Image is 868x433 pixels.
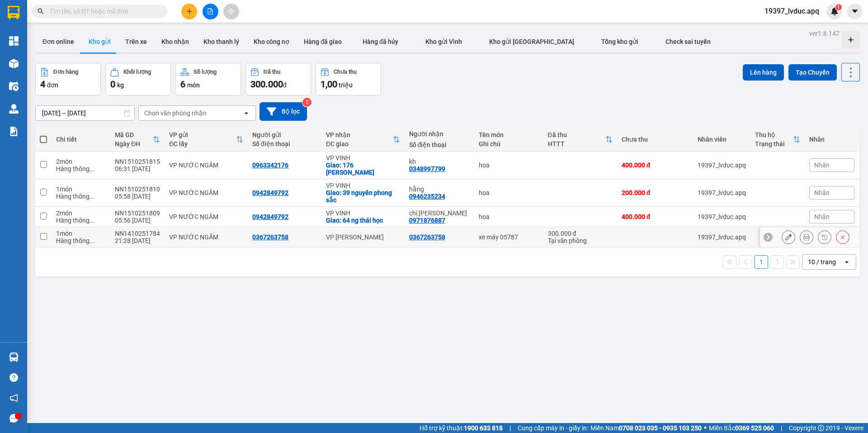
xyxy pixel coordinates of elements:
div: hoa [479,162,539,169]
div: chị huyền [409,209,470,217]
div: 19397_lvduc.apq [698,213,746,220]
button: Tạo Chuyến [788,64,837,81]
button: file-add [203,4,218,19]
div: Trạng thái [755,140,793,148]
button: caret-down [847,4,863,19]
div: xe máy 05787 [479,233,539,241]
button: Đã thu300.000đ [245,63,311,95]
span: Hàng đã hủy [363,38,398,45]
span: question-circle [9,373,18,382]
span: 0 [110,79,115,90]
img: warehouse-icon [9,81,19,91]
div: VP NƯỚC NGẦM [169,233,243,241]
img: icon-new-feature [830,7,839,15]
div: Giao: 39 nguyên phong sắc [326,189,400,204]
span: aim [228,8,234,14]
span: Cung cấp máy in - giấy in: [518,423,588,433]
span: 300.000 [250,79,283,90]
button: 1 [755,255,768,269]
div: Chọn văn phòng nhận [144,109,207,118]
button: Bộ lọc [259,102,307,121]
div: 300.000 đ [548,230,613,237]
div: Người nhận [409,130,470,138]
span: 1 [837,4,840,10]
span: đơn [47,81,58,89]
div: Ngày ĐH [115,140,153,148]
div: Hàng thông thường [56,193,106,200]
button: Đơn online [35,31,81,52]
th: Toggle SortBy [543,128,617,152]
div: Khối lượng [123,69,151,75]
div: 400.000 đ [622,162,689,169]
button: Kho thanh lý [196,31,246,52]
img: dashboard-icon [9,36,19,46]
div: 19397_lvduc.apq [698,233,746,241]
span: | [509,423,511,433]
div: Hàng thông thường [56,165,106,172]
div: 0367263758 [409,233,445,241]
div: NN1510251810 [115,186,160,193]
span: 4 [40,79,45,90]
span: 6 [180,79,185,90]
div: 06:31 [DATE] [115,165,160,172]
img: warehouse-icon [9,59,19,68]
span: Tổng kho gửi [601,38,638,45]
span: caret-down [851,7,859,15]
div: Hàng thông thường [56,217,106,224]
div: Tạo kho hàng mới [842,31,860,49]
div: ver 1.8.147 [809,29,840,38]
div: 200.000 đ [622,189,689,196]
div: Sửa đơn hàng [782,230,795,244]
div: VP VINH [326,182,400,189]
button: Số lượng6món [175,63,241,95]
button: Kho nhận [154,31,196,52]
div: 0348997799 [409,165,445,172]
th: Toggle SortBy [165,128,248,152]
span: Miền Bắc [709,423,774,433]
svg: open [243,109,250,117]
button: Đơn hàng4đơn [35,63,101,95]
div: VP NƯỚC NGẦM [169,189,243,196]
div: VP NƯỚC NGẦM [169,162,243,169]
div: 21:28 [DATE] [115,237,160,244]
span: đ [283,81,287,89]
img: warehouse-icon [9,104,19,114]
div: Đã thu [264,69,280,75]
div: VP [PERSON_NAME] [326,233,400,241]
button: Trên xe [118,31,154,52]
span: món [187,81,200,89]
span: 1,00 [321,79,337,90]
button: aim [223,4,239,19]
span: notification [9,394,18,402]
div: Hàng thông thường [56,237,106,244]
div: 0946235234 [409,193,445,200]
div: 0971876887 [409,217,445,224]
th: Toggle SortBy [110,128,165,152]
div: Nhân viên [698,136,746,143]
button: Kho gửi [81,31,118,52]
div: 400.000 đ [622,213,689,220]
span: file-add [207,8,213,14]
div: hằng [409,186,470,193]
span: ... [90,237,95,244]
button: Khối lượng0kg [105,63,171,95]
span: | [781,423,782,433]
div: NN1410251784 [115,230,160,237]
div: 10 / trang [808,257,836,266]
div: Chưa thu [622,136,689,143]
div: hoa [479,213,539,220]
button: Lên hàng [743,64,784,81]
div: Số lượng [193,69,217,75]
div: Ghi chú [479,140,539,148]
strong: 0708 023 035 - 0935 103 250 [619,424,702,432]
div: Chi tiết [56,136,106,143]
button: plus [181,4,197,19]
div: VP NƯỚC NGẦM [169,213,243,220]
div: 1 món [56,186,106,193]
div: 1 món [56,230,106,237]
span: Kho gửi Vinh [425,38,462,45]
div: 19397_lvduc.apq [698,162,746,169]
span: Nhãn [814,162,830,169]
span: kg [117,81,124,89]
span: ... [90,193,95,200]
